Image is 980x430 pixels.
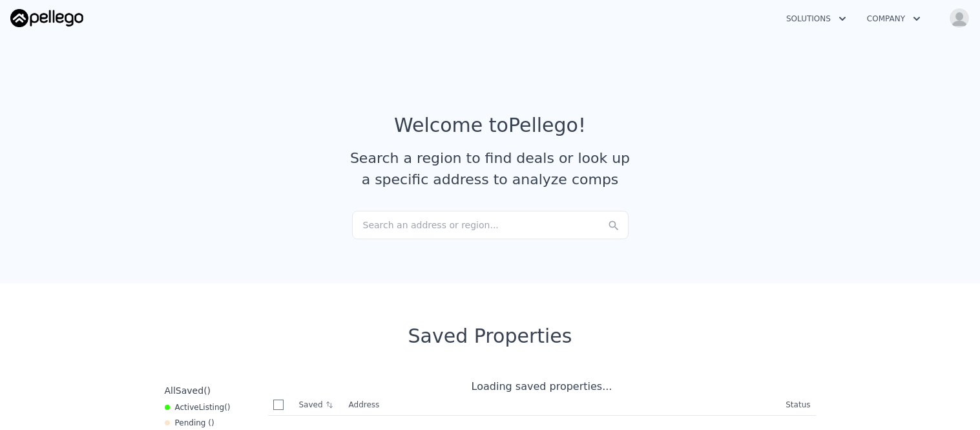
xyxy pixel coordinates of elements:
img: Pellego [10,9,83,27]
span: Listing [199,403,225,412]
span: Active ( ) [175,402,231,413]
div: All ( ) [165,384,211,397]
div: Saved Properties [160,325,821,348]
th: Address [344,394,781,416]
span: Saved [176,385,203,396]
img: avatar [949,8,970,28]
button: Company [857,7,931,30]
th: Status [780,394,815,416]
div: Welcome to Pellego ! [394,114,586,137]
button: Solutions [776,7,857,30]
th: Saved [294,394,344,415]
div: Search an address or region... [352,211,629,239]
div: Loading saved properties... [268,379,816,394]
div: Search a region to find deals or look up a specific address to analyze comps [346,147,635,190]
div: Pending ( ) [165,418,214,428]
